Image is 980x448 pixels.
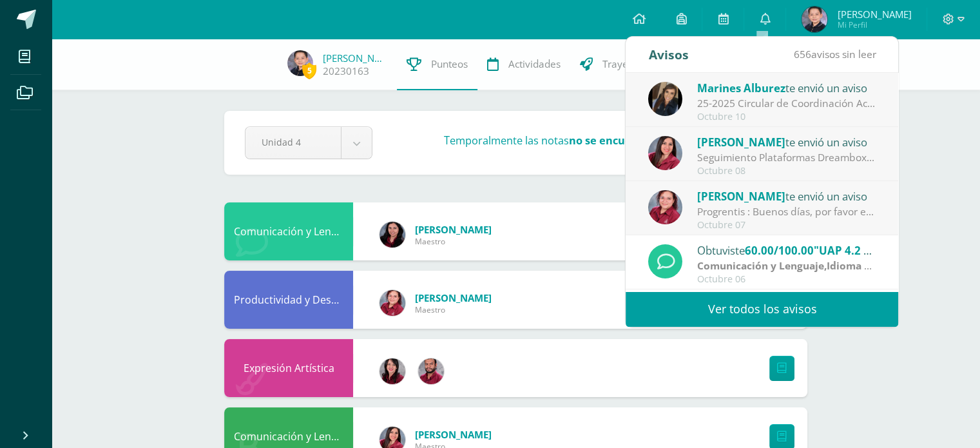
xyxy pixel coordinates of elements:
[793,47,876,61] span: avisos sin leer
[793,47,811,61] span: 656
[697,220,876,231] div: Octubre 07
[245,127,372,159] a: Unidad 4
[697,189,785,204] span: [PERSON_NAME]
[415,304,492,315] span: Maestro
[415,223,492,236] span: [PERSON_NAME]
[287,50,313,76] img: 0f56eb06ef54ae25af108a655660cb57.png
[837,19,911,30] span: Mi Perfil
[380,290,405,316] img: 258f2c28770a8c8efa47561a5b85f558.png
[569,133,723,148] strong: no se encuentran disponibles
[697,204,876,219] div: Progrentis : Buenos días, por favor es importante que recuerden la fecha de finalización de Progr...
[224,271,353,329] div: Productividad y Desarrollo
[697,166,876,177] div: Octubre 08
[837,8,911,21] span: [PERSON_NAME]
[302,63,316,79] span: 5
[697,112,876,122] div: Octubre 10
[648,82,682,116] img: 6f99ca85ee158e1ea464f4dd0b53ae36.png
[323,64,369,78] a: 20230163
[431,57,468,71] span: Punteos
[745,243,814,258] span: 60.00/100.00
[697,188,876,204] div: te envió un aviso
[697,274,876,285] div: Octubre 06
[648,190,682,224] img: 258f2c28770a8c8efa47561a5b85f558.png
[380,358,405,384] img: 97d0c8fa0986aa0795e6411a21920e60.png
[697,79,876,96] div: te envió un aviso
[648,136,682,170] img: aa97217b7aca204a10db072ef5722647.png
[697,96,876,111] div: 25-2025 Circular de Coordinación Académica: Buenos días estimadas familias maristas del Liceo Gua...
[508,57,561,71] span: Actividades
[697,150,876,165] div: Seguimiento Plataformas Dreambox y Lectura inteligente: Estimada Familia Marista: ¡Buenas tardes!...
[802,6,827,32] img: 0f56eb06ef54ae25af108a655660cb57.png
[415,236,492,247] span: Maestro
[415,428,492,441] span: [PERSON_NAME]
[697,258,949,273] strong: Comunicación y Lenguaje,Idioma Extranjero,Inglés
[262,127,325,157] span: Unidad 4
[323,52,387,64] a: [PERSON_NAME]
[418,358,444,384] img: 5d51c81de9bbb3fffc4019618d736967.png
[224,202,353,260] div: Comunicación y Lenguaje,Idioma Extranjero,Inglés
[626,291,898,327] a: Ver todos los avisos
[697,81,785,95] span: Marines Alburez
[415,291,492,304] span: [PERSON_NAME]
[697,133,876,150] div: te envió un aviso
[697,258,876,273] div: | FORMATIVO
[697,135,785,150] span: [PERSON_NAME]
[224,339,353,397] div: Expresión Artística
[397,39,477,90] a: Punteos
[697,242,876,258] div: Obtuviste en
[380,222,405,248] img: 030cf6d1fed455623d8c5a01b243cf82.png
[444,133,725,148] h3: Temporalmente las notas .
[570,39,664,90] a: Trayectoria
[477,39,570,90] a: Actividades
[602,57,654,71] span: Trayectoria
[648,37,688,72] div: Avisos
